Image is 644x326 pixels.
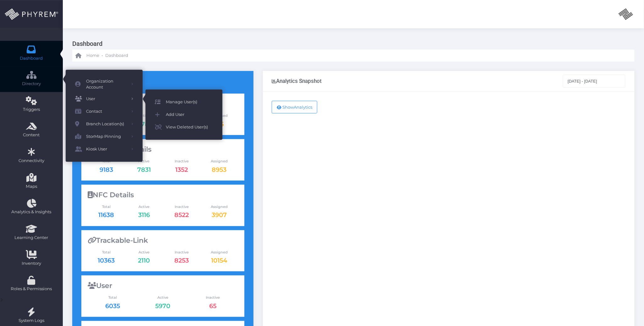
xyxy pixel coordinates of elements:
[105,52,128,59] span: Dashboard
[175,166,188,173] a: 1352
[166,123,213,131] span: View Deleted User(s)
[88,250,125,255] span: Total
[88,204,125,209] span: Total
[66,130,143,143] a: StorMap Pinning
[200,204,238,209] span: Assigned
[145,108,222,121] a: Add User
[86,95,127,103] span: User
[86,120,127,128] span: Branch Location(s)
[166,98,213,106] span: Manage User(s)
[88,191,238,199] div: NFC Details
[282,105,294,110] span: Show
[86,78,127,90] span: Organization Account
[88,282,238,290] div: User
[200,250,238,255] span: Assigned
[138,257,150,264] a: 2110
[66,118,143,130] a: Branch Location(s)
[66,93,143,105] a: User
[66,105,143,118] a: Contact
[4,209,59,215] span: Analytics & Insights
[72,38,630,50] h3: Dashboard
[4,318,59,324] span: System Logs
[145,121,222,133] a: View Deleted User(s)
[211,257,227,264] a: 10154
[138,211,150,219] a: 3116
[4,286,59,292] span: Roles & Permissions
[4,260,59,267] span: Inventory
[163,250,200,255] span: Inactive
[98,257,115,264] a: 10363
[125,204,163,209] span: Active
[210,302,217,310] a: 65
[99,211,114,219] a: 11638
[4,132,59,138] span: Content
[137,166,151,173] a: 7831
[75,50,99,62] a: Home
[563,75,626,87] input: Select Date Range
[105,302,120,310] a: 6035
[88,236,238,245] div: Trackable-Link
[174,211,189,219] a: 8522
[86,107,127,116] span: Contact
[212,211,227,219] a: 3907
[212,166,227,173] a: 8953
[272,78,322,84] div: Analytics Snapshot
[4,81,59,87] span: Directory
[66,143,143,155] a: Kiosk User
[105,50,128,62] a: Dashboard
[88,145,238,154] div: QR-Code Details
[174,257,189,264] a: 8253
[26,183,37,190] span: Maps
[101,52,104,59] li: -
[20,55,43,62] span: Dashboard
[200,159,238,164] span: Assigned
[163,159,200,164] span: Inactive
[86,52,99,59] span: Home
[166,111,213,119] span: Add User
[4,106,59,113] span: Triggers
[86,133,127,141] span: StorMap Pinning
[272,101,317,113] button: ShowAnalytics
[88,295,138,300] span: Total
[145,96,222,108] a: Manage User(s)
[163,204,200,209] span: Inactive
[100,166,113,173] a: 9183
[4,235,59,241] span: Learning Center
[125,159,163,164] span: Active
[4,158,59,164] span: Connectivity
[66,76,143,93] a: Organization Account
[86,145,127,153] span: Kiosk User
[125,250,163,255] span: Active
[188,295,238,300] span: Inactive
[155,302,170,310] a: 5970
[138,295,188,300] span: Active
